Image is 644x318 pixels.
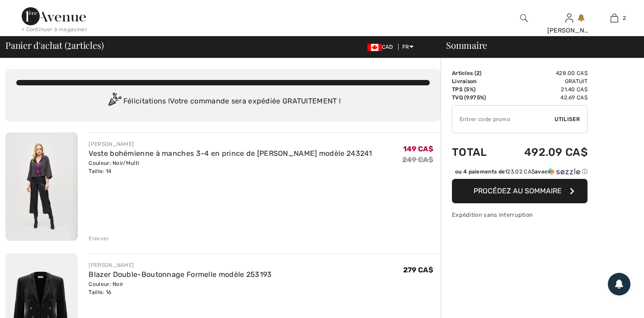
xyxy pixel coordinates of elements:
input: Code promo [452,106,555,133]
td: 21.40 CA$ [500,85,588,94]
a: Veste bohémienne à manches 3-4 en prince de [PERSON_NAME] modèle 243241 [89,149,372,158]
div: [PERSON_NAME] [89,140,372,148]
td: Gratuit [500,77,588,85]
span: 2 [623,14,626,22]
span: CAD [367,44,397,50]
img: Congratulation2.svg [105,93,123,111]
td: 428.00 CA$ [500,69,588,77]
img: Sezzle [548,168,580,176]
span: Procédez au sommaire [474,187,562,195]
img: Canadian Dollar [367,44,382,51]
img: Mon panier [611,13,618,23]
span: FR [402,44,414,50]
img: Veste bohémienne à manches 3-4 en prince de galles modèle 243241 [5,132,78,241]
span: 279 CA$ [403,266,433,274]
td: 42.69 CA$ [500,94,588,102]
a: Se connecter [565,14,573,22]
span: 123.02 CA$ [505,168,535,175]
img: Mes infos [565,13,573,23]
span: Utiliser [555,115,580,123]
span: 2 [67,38,71,50]
div: Couleur: Noir Taille: 16 [89,280,272,296]
a: 2 [592,13,636,23]
div: < Continuer à magasiner [22,25,87,33]
span: Panier d'achat ( articles) [5,41,103,50]
td: TVQ (9.975%) [452,94,500,102]
div: Expédition sans interruption [452,210,588,219]
div: Sommaire [435,41,639,50]
button: Procédez au sommaire [452,179,588,203]
td: Articles ( ) [452,69,500,77]
td: TPS (5%) [452,85,500,94]
div: Enlever [89,234,109,243]
span: 2 [476,70,479,76]
img: recherche [520,13,528,23]
div: Couleur: Noir/Multi Taille: 14 [89,159,372,175]
a: Blazer Double-Boutonnage Formelle modèle 253193 [89,270,272,279]
td: 492.09 CA$ [500,137,588,168]
td: Livraison [452,77,500,85]
div: Félicitations ! Votre commande sera expédiée GRATUITEMENT ! [16,93,430,111]
div: [PERSON_NAME] [547,26,592,35]
div: ou 4 paiements de avec [455,168,588,176]
div: ou 4 paiements de123.02 CA$avecSezzle Cliquez pour en savoir plus sur Sezzle [452,168,588,179]
td: Total [452,137,500,168]
div: [PERSON_NAME] [89,261,272,269]
span: 149 CA$ [403,145,433,153]
s: 249 CA$ [402,155,433,164]
img: 1ère Avenue [22,7,86,25]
